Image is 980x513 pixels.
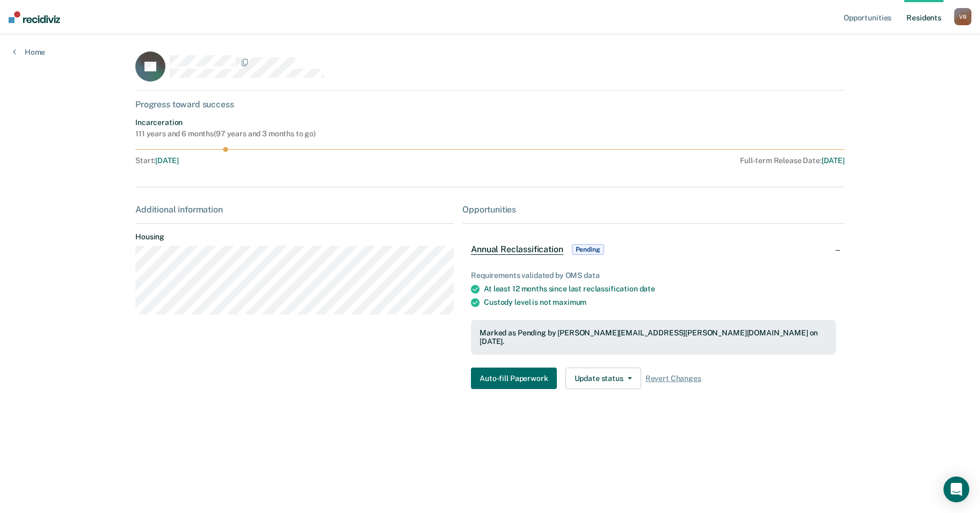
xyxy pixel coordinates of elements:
[822,156,845,165] span: [DATE]
[461,156,845,165] div: Full-term Release Date :
[480,328,827,347] div: Marked as Pending by [PERSON_NAME][EMAIL_ADDRESS][PERSON_NAME][DOMAIN_NAME] on [DATE].
[471,368,556,389] button: Auto-fill Paperwork
[135,129,316,138] div: 111 years and 6 months ( 97 years and 3 months to go )
[155,156,178,165] span: [DATE]
[9,11,60,23] img: Recidiviz
[135,232,454,241] dt: Housing
[135,99,845,109] div: Progress toward success
[135,204,454,215] div: Additional information
[471,368,561,389] a: Navigate to form link
[640,284,655,293] span: date
[565,368,641,389] button: Update status
[462,204,845,215] div: Opportunities
[943,477,969,502] div: Open Intercom Messenger
[553,298,586,306] span: maximum
[484,298,836,307] div: Custody level is not
[462,232,845,267] div: Annual ReclassificationPending
[471,271,836,280] div: Requirements validated by OMS data
[645,374,701,383] span: Revert Changes
[135,118,316,127] div: Incarceration
[954,8,971,25] button: VB
[135,156,457,165] div: Start :
[13,47,45,57] a: Home
[484,284,836,294] div: At least 12 months since last reclassification
[572,244,604,255] span: Pending
[954,8,971,25] div: V B
[471,244,563,255] span: Annual Reclassification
